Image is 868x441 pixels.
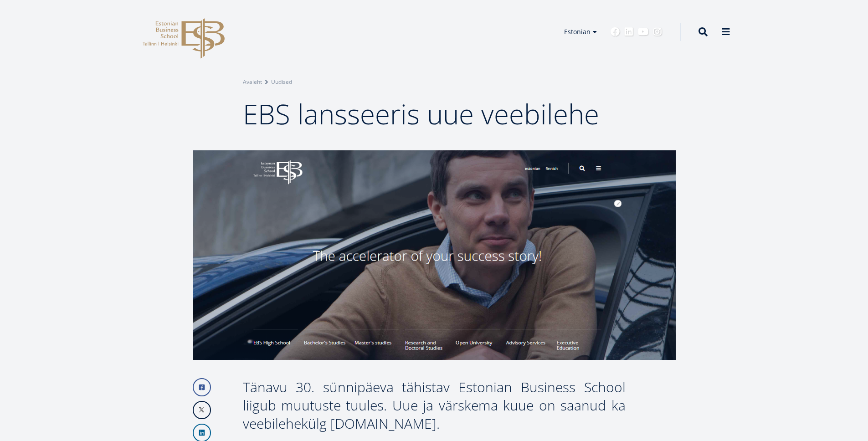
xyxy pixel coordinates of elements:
a: Facebook [193,378,211,396]
a: Linkedin [624,27,633,36]
div: Tänavu 30. sünnipäeva tähistav Estonian Business School liigub muutuste tuules. Uue ja värskema k... [243,378,626,433]
a: Instagram [653,27,662,36]
img: veebi cover [193,150,676,360]
a: Facebook [611,27,620,36]
a: Avaleht [243,77,262,87]
span: EBS lansseeris uue veebilehe [243,95,599,133]
a: Youtube [638,27,648,36]
a: Uudised [271,77,292,87]
img: X [194,402,210,418]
